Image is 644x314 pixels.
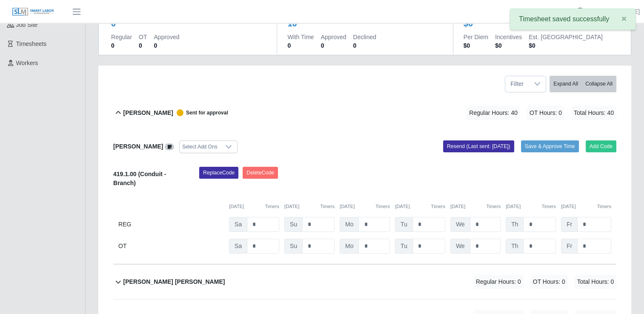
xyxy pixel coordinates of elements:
[118,239,224,254] div: OT
[561,203,611,210] div: [DATE]
[473,275,524,289] span: Regular Hours: 0
[443,140,514,152] button: Resend (Last sent: [DATE])
[591,7,640,16] a: [PERSON_NAME]
[505,76,529,92] span: Filter
[510,9,635,30] div: Timesheet saved successfully
[597,203,611,210] button: Timers
[113,143,163,150] b: [PERSON_NAME]
[340,203,390,210] div: [DATE]
[467,106,520,120] span: Regular Hours: 40
[395,217,413,232] span: Tu
[621,14,627,23] span: ×
[154,33,179,41] dt: Approved
[113,171,166,186] b: 419.1.00 (Conduit - Branch)
[180,141,220,153] div: Select Add Ons
[139,33,147,41] dt: OT
[506,217,524,232] span: Th
[287,33,314,41] dt: With Time
[243,167,278,179] button: DeleteCode
[431,203,445,210] button: Timers
[486,203,501,210] button: Timers
[495,33,522,41] dt: Incentives
[199,167,238,179] button: ReplaceCode
[284,217,303,232] span: Su
[340,217,359,232] span: Mo
[173,109,228,116] span: Sent for approval
[287,41,314,50] dd: 0
[118,217,224,232] div: REG
[561,239,578,254] span: Fr
[320,203,335,210] button: Timers
[340,239,359,254] span: Mo
[529,33,603,41] dt: Est. [GEOGRAPHIC_DATA]
[12,7,54,17] img: SLM Logo
[464,33,488,41] dt: Per Diem
[111,33,132,41] dt: Regular
[113,96,616,130] button: [PERSON_NAME] Sent for approval Regular Hours: 40 OT Hours: 0 Total Hours: 40
[521,140,579,152] button: Save & Approve Time
[321,41,346,50] dd: 0
[450,239,470,254] span: We
[16,40,47,47] span: Timesheets
[395,203,445,210] div: [DATE]
[375,203,390,210] button: Timers
[284,203,335,210] div: [DATE]
[464,41,488,50] dd: $0
[265,203,279,210] button: Timers
[229,239,247,254] span: Sa
[321,33,346,41] dt: Approved
[571,106,616,120] span: Total Hours: 40
[353,33,376,41] dt: Declined
[229,217,247,232] span: Sa
[165,143,174,150] a: View/Edit Notes
[506,203,556,210] div: [DATE]
[123,108,173,117] b: [PERSON_NAME]
[16,60,38,66] span: Workers
[586,140,617,152] button: Add Code
[284,239,303,254] span: Su
[506,239,524,254] span: Th
[495,41,522,50] dd: $0
[581,76,616,92] button: Collapse All
[530,275,568,289] span: OT Hours: 0
[527,106,564,120] span: OT Hours: 0
[561,217,578,232] span: Fr
[139,41,147,50] dd: 0
[123,277,225,286] b: [PERSON_NAME] [PERSON_NAME]
[16,21,38,28] span: job site
[229,203,279,210] div: [DATE]
[113,265,616,299] button: [PERSON_NAME] [PERSON_NAME] Regular Hours: 0 OT Hours: 0 Total Hours: 0
[154,41,179,50] dd: 0
[395,239,413,254] span: Tu
[529,41,603,50] dd: $0
[575,275,616,289] span: Total Hours: 0
[550,76,616,92] div: bulk actions
[541,203,556,210] button: Timers
[450,203,501,210] div: [DATE]
[353,41,376,50] dd: 0
[450,217,470,232] span: We
[111,41,132,50] dd: 0
[550,76,582,92] button: Expand All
